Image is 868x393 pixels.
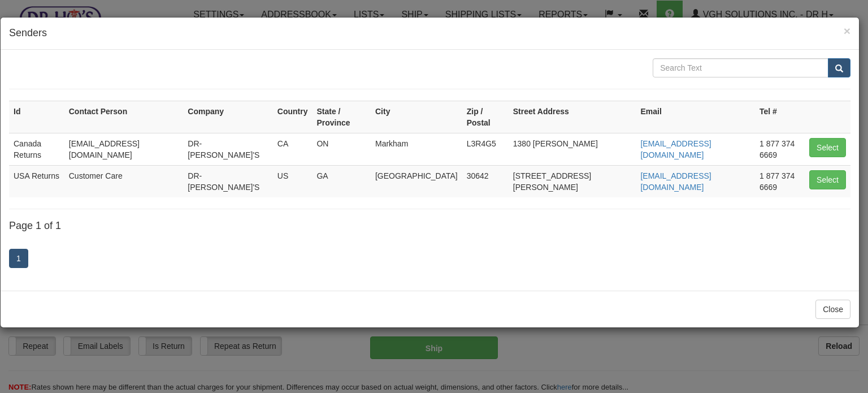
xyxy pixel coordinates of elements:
[312,101,371,133] th: State / Province
[273,165,313,197] td: US
[183,133,273,165] td: DR-[PERSON_NAME]'S
[844,24,850,37] span: ×
[9,101,64,133] th: Id
[509,165,636,197] td: [STREET_ADDRESS][PERSON_NAME]
[9,26,850,41] h4: Senders
[371,101,462,133] th: City
[9,133,64,165] td: Canada Returns
[640,139,711,159] a: [EMAIL_ADDRESS][DOMAIN_NAME]
[9,165,64,197] td: USA Returns
[509,133,636,165] td: 1380 [PERSON_NAME]
[842,139,867,254] iframe: chat widget
[640,171,711,192] a: [EMAIL_ADDRESS][DOMAIN_NAME]
[509,101,636,133] th: Street Address
[371,165,462,197] td: [GEOGRAPHIC_DATA]
[653,58,828,77] input: Search Text
[64,165,184,197] td: Customer Care
[844,25,850,37] button: Close
[312,133,371,165] td: ON
[273,133,313,165] td: CA
[462,101,509,133] th: Zip / Postal
[64,101,184,133] th: Contact Person
[636,101,755,133] th: Email
[809,138,846,157] button: Select
[64,133,184,165] td: [EMAIL_ADDRESS][DOMAIN_NAME]
[183,101,273,133] th: Company
[312,165,371,197] td: GA
[462,133,509,165] td: L3R4G5
[9,221,850,232] h4: Page 1 of 1
[809,170,846,189] button: Select
[273,101,313,133] th: Country
[371,133,462,165] td: Markham
[755,101,805,133] th: Tel #
[183,165,273,197] td: DR-[PERSON_NAME]'S
[755,165,805,197] td: 1 877 374 6669
[9,249,28,268] a: 1
[815,300,850,319] button: Close
[462,165,509,197] td: 30642
[755,133,805,165] td: 1 877 374 6669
